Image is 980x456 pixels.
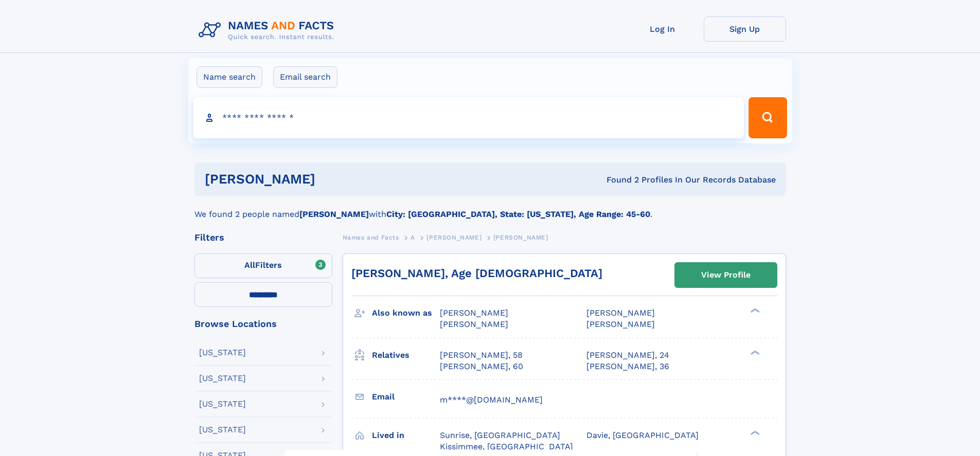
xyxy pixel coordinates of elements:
div: ❯ [748,307,760,314]
span: [PERSON_NAME] [586,308,655,318]
a: [PERSON_NAME], 58 [440,350,523,361]
img: Logo Names and Facts [194,16,343,44]
a: Sign Up [704,16,786,42]
a: A [411,231,415,244]
a: Log In [621,16,704,42]
h3: Email [372,388,440,406]
div: Found 2 Profiles In Our Records Database [461,174,776,186]
label: Filters [194,253,332,278]
span: [PERSON_NAME] [426,234,482,241]
span: All [244,260,255,270]
span: [PERSON_NAME] [586,319,655,329]
div: We found 2 people named with . [194,196,786,221]
h3: Relatives [372,346,440,364]
label: Email search [273,66,337,88]
span: [PERSON_NAME] [493,234,548,241]
div: [US_STATE] [199,426,246,434]
div: View Profile [701,263,751,287]
h3: Also known as [372,304,440,322]
div: Filters [194,233,332,242]
a: [PERSON_NAME], Age [DEMOGRAPHIC_DATA] [351,267,602,280]
span: Davie, [GEOGRAPHIC_DATA] [586,430,699,440]
span: [PERSON_NAME] [440,308,508,318]
div: Browse Locations [194,319,332,329]
b: City: [GEOGRAPHIC_DATA], State: [US_STATE], Age Range: 45-60 [386,209,650,219]
a: [PERSON_NAME], 36 [586,361,669,372]
span: [PERSON_NAME] [440,319,508,329]
a: [PERSON_NAME], 24 [586,350,669,361]
div: [US_STATE] [199,374,246,382]
div: ❯ [748,349,760,356]
div: [US_STATE] [199,349,246,357]
a: [PERSON_NAME] [426,231,482,244]
a: View Profile [675,263,777,287]
a: Names and Facts [343,231,399,244]
h3: Lived in [372,427,440,444]
div: [US_STATE] [199,400,246,408]
button: Search Button [749,97,787,138]
div: ❯ [748,429,760,436]
a: [PERSON_NAME], 60 [440,361,523,372]
span: A [411,234,415,241]
b: [PERSON_NAME] [299,209,369,219]
span: Kissimmee, [GEOGRAPHIC_DATA] [440,442,573,451]
h1: [PERSON_NAME] [205,173,461,186]
label: Name search [197,66,262,88]
input: search input [193,97,744,138]
span: Sunrise, [GEOGRAPHIC_DATA] [440,430,560,440]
